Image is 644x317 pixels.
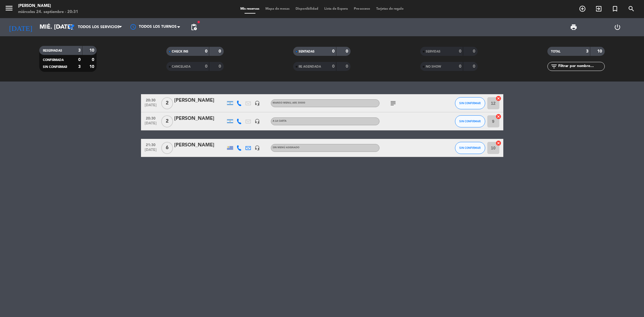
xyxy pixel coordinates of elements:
span: Todos los servicios [78,25,120,29]
span: 20:30 [143,96,158,103]
strong: 0 [459,49,461,53]
strong: 0 [473,64,476,69]
i: search [628,5,635,12]
strong: 0 [459,64,461,69]
span: SIN CONFIRMAR [459,120,481,123]
i: headset_mic [255,145,260,151]
i: menu [5,4,14,13]
button: SIN CONFIRMAR [455,97,485,109]
span: RESERVADAS [43,49,62,52]
span: Disponibilidad [293,7,321,11]
i: cancel [495,95,501,101]
strong: 0 [346,64,349,69]
i: subject [389,100,397,107]
strong: 0 [473,49,476,53]
span: 6 [161,142,173,154]
span: CANCELADA [172,65,191,68]
span: RE AGENDADA [299,65,321,68]
span: fiber_manual_record [197,20,200,24]
i: headset_mic [255,101,260,106]
strong: 3 [586,49,588,53]
strong: 3 [78,48,81,53]
span: SIN CONFIRMAR [43,66,67,69]
span: TOTAL [551,50,560,53]
span: NO SHOW [426,65,441,68]
i: add_circle_outline [579,5,586,12]
strong: 0 [219,49,222,53]
span: SERVIDAS [426,50,441,53]
span: Sin menú asignado [273,146,300,149]
strong: 0 [332,49,335,53]
div: LOG OUT [595,18,639,36]
span: [DATE] [143,103,158,110]
span: Tarjetas de regalo [373,7,407,11]
span: pending_actions [190,24,197,31]
div: [PERSON_NAME] [174,141,226,149]
span: Mapa de mesas [262,7,293,11]
strong: 0 [92,58,95,62]
span: Lista de Espera [321,7,351,11]
button: SIN CONFIRMAR [455,115,485,127]
span: [DATE] [143,148,158,155]
span: A LA CARTA [273,120,287,122]
span: CHECK INS [172,50,188,53]
div: miércoles 24. septiembre - 20:31 [18,9,78,15]
button: menu [5,4,14,15]
span: CONFIRMADA [43,59,64,62]
i: cancel [495,114,501,120]
strong: 0 [332,64,335,69]
strong: 0 [205,49,207,53]
span: Mis reservas [237,7,262,11]
span: SIN CONFIRMAR [459,101,481,105]
span: , ARS 30000 [291,102,305,104]
div: [PERSON_NAME] [174,97,226,104]
span: [DATE] [143,121,158,128]
strong: 10 [89,48,95,53]
input: Filtrar por nombre... [558,63,604,70]
strong: 10 [597,49,603,53]
div: [PERSON_NAME] [174,115,226,123]
span: print [570,24,577,31]
span: 20:30 [143,114,158,121]
span: 2 [161,115,173,127]
strong: 0 [205,64,207,69]
strong: 0 [346,49,349,53]
span: SIN CONFIRMAR [459,146,481,149]
div: [PERSON_NAME] [18,3,78,9]
i: exit_to_app [595,5,602,12]
i: power_settings_new [614,24,621,31]
button: SIN CONFIRMAR [455,142,485,154]
i: cancel [495,140,501,146]
strong: 10 [89,65,95,69]
span: MANSO MENU [273,102,305,104]
span: 2 [161,97,173,109]
span: 21:30 [143,141,158,148]
strong: 0 [219,64,222,69]
i: headset_mic [255,119,260,124]
strong: 0 [78,58,81,62]
span: Pre-acceso [351,7,373,11]
i: [DATE] [5,21,37,34]
i: arrow_drop_down [56,24,63,31]
strong: 3 [78,65,81,69]
i: filter_list [550,63,558,70]
span: SENTADAS [299,50,315,53]
i: turned_in_not [611,5,619,12]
